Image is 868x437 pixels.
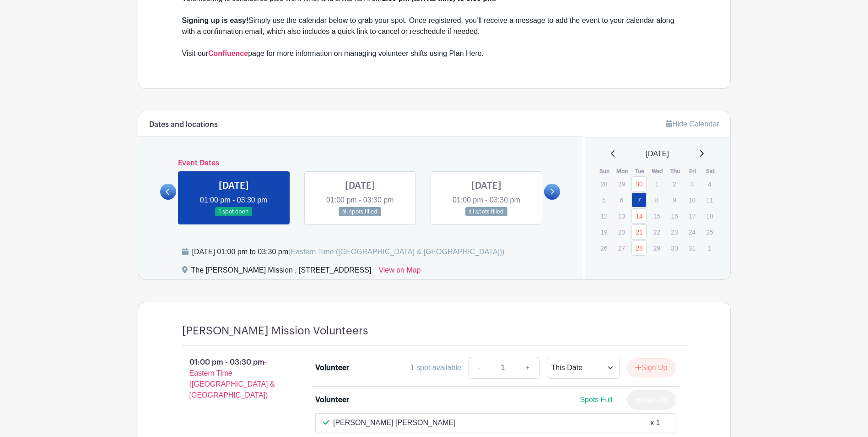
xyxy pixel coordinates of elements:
p: 18 [702,209,717,223]
p: 10 [685,193,700,207]
p: 31 [685,241,700,255]
p: 23 [667,225,682,239]
div: x 1 [650,417,660,428]
a: View on Map [378,265,421,279]
div: Volunteer [315,394,349,405]
th: Thu [666,167,684,176]
h6: Dates and locations [149,120,218,129]
p: 3 [685,177,700,191]
p: 26 [596,241,611,255]
p: 15 [649,209,664,223]
p: 17 [685,209,700,223]
p: 2 [667,177,682,191]
a: + [516,357,539,379]
a: - [469,357,490,379]
a: 7 [631,192,647,208]
div: Volunteer [315,362,349,373]
th: Mon [614,167,631,176]
p: 8 [649,193,664,207]
p: 5 [596,193,611,207]
p: 22 [649,225,664,239]
p: 13 [614,209,629,223]
button: Sign Up [627,358,675,377]
span: [DATE] [646,148,669,159]
a: 21 [631,224,647,240]
p: 20 [614,225,629,239]
p: [PERSON_NAME] [PERSON_NAME] [333,417,456,428]
a: Hide Calendar [666,120,719,128]
p: 9 [667,193,682,207]
h6: Event Dates [176,159,545,168]
div: The [PERSON_NAME] Mission , [STREET_ADDRESS] [191,265,372,279]
p: 28 [596,177,611,191]
p: 12 [596,209,611,223]
p: 6 [614,193,629,207]
div: 1 spot available [410,362,461,373]
h4: [PERSON_NAME] Mission Volunteers [182,324,368,338]
p: 27 [614,241,629,255]
span: - Eastern Time ([GEOGRAPHIC_DATA] & [GEOGRAPHIC_DATA]) [189,358,275,399]
th: Fri [684,167,702,176]
p: 29 [649,241,664,255]
p: 1 [649,177,664,191]
p: 24 [685,225,700,239]
p: 19 [596,225,611,239]
span: (Eastern Time ([GEOGRAPHIC_DATA] & [GEOGRAPHIC_DATA])) [288,248,505,256]
p: 25 [702,225,717,239]
p: 11 [702,193,717,207]
span: Spots Full [580,396,612,404]
p: 16 [667,209,682,223]
p: 29 [614,177,629,191]
p: 4 [702,177,717,191]
p: 1 [702,241,717,255]
th: Wed [649,167,667,176]
th: Tue [631,167,649,176]
th: Sun [596,167,614,176]
p: 30 [667,241,682,255]
a: 30 [631,176,647,191]
a: Confluence [208,49,248,57]
div: [DATE] 01:00 pm to 03:30 pm [192,246,505,257]
a: 14 [631,208,647,224]
a: 28 [631,240,647,256]
p: 01:00 pm - 03:30 pm [167,353,301,404]
th: Sat [701,167,719,176]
